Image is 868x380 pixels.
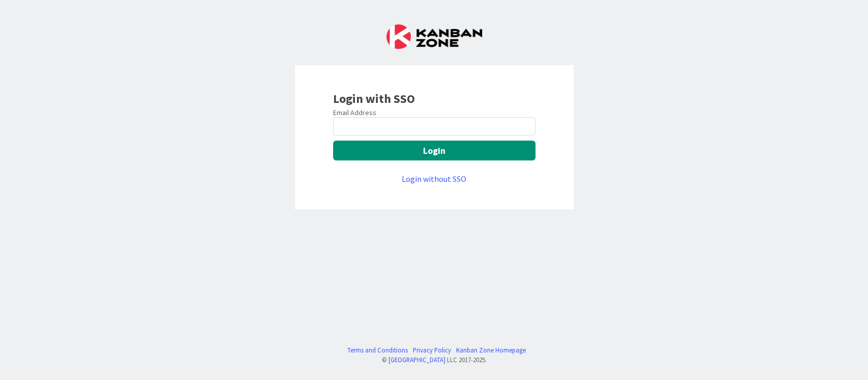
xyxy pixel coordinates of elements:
button: Login [333,141,535,160]
img: Kanban Zone [386,24,482,49]
b: Login with SSO [333,91,415,106]
label: Email Address [333,108,376,117]
a: Terms and Conditions [347,345,408,355]
a: Kanban Zone Homepage [456,345,526,355]
a: Login without SSO [402,174,466,184]
a: Privacy Policy [413,345,451,355]
div: © LLC 2017- 2025 . [342,355,526,365]
a: [GEOGRAPHIC_DATA] [388,356,445,364]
